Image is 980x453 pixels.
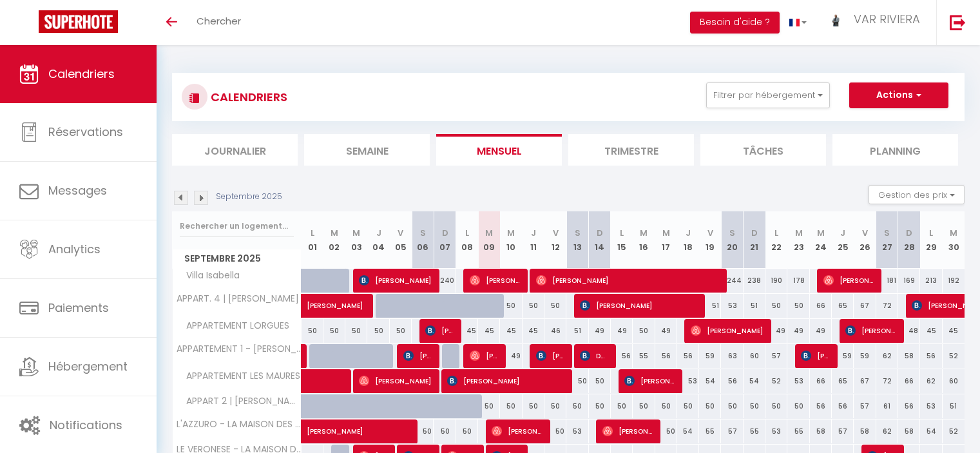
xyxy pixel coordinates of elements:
div: 52 [943,419,965,443]
abbr: M [640,227,648,239]
th: 25 [832,211,854,269]
div: 178 [787,269,809,293]
div: 53 [765,419,787,443]
span: APPART 2 | [PERSON_NAME] [175,394,303,409]
abbr: S [729,227,735,239]
div: 61 [876,394,898,418]
span: [PERSON_NAME] [691,318,764,343]
a: [PERSON_NAME] [302,419,323,444]
abbr: J [531,227,536,239]
img: logout [950,14,966,30]
div: 181 [876,269,898,293]
div: 50 [345,319,367,343]
div: 244 [721,269,743,293]
div: 50 [523,294,544,318]
div: 62 [876,419,898,443]
abbr: M [795,227,803,239]
abbr: J [376,227,381,239]
div: 50 [302,319,323,343]
div: 192 [943,269,965,293]
div: 50 [765,294,787,318]
span: Paiements [48,300,109,316]
div: 45 [943,319,965,343]
div: 66 [810,294,832,318]
div: 45 [500,319,522,343]
div: 56 [898,394,920,418]
th: 10 [500,211,522,269]
span: Calendriers [48,66,115,82]
span: [PERSON_NAME] [602,419,653,443]
th: 06 [412,211,434,269]
p: Septembre 2025 [216,191,282,203]
h3: CALENDRIERS [207,82,287,111]
abbr: V [862,227,868,239]
div: 49 [765,319,787,343]
span: [PERSON_NAME] [845,318,896,343]
div: 52 [765,369,787,393]
div: 51 [699,294,721,318]
div: 67 [854,369,876,393]
span: APPARTEMENT LES MAURES [175,369,303,383]
th: 13 [566,211,588,269]
th: 11 [523,211,544,269]
a: [PERSON_NAME] [302,294,323,318]
li: Journalier [172,134,298,166]
button: Actions [849,82,948,108]
div: 56 [677,344,699,368]
div: 50 [566,369,588,393]
div: 45 [920,319,942,343]
div: 58 [898,344,920,368]
abbr: J [840,227,845,239]
th: 14 [589,211,611,269]
div: 72 [876,369,898,393]
abbr: S [420,227,426,239]
span: Hébergement [48,358,128,374]
th: 12 [544,211,566,269]
span: [PERSON_NAME] [580,293,697,318]
div: 57 [854,394,876,418]
span: [PERSON_NAME] [307,412,455,437]
th: 28 [898,211,920,269]
abbr: M [507,227,515,239]
div: 58 [898,419,920,443]
span: [PERSON_NAME] [359,369,432,393]
abbr: M [950,227,957,239]
div: 67 [854,294,876,318]
div: 49 [810,319,832,343]
div: 59 [699,344,721,368]
span: Daria [GEOGRAPHIC_DATA] [580,343,609,368]
div: 50 [500,294,522,318]
abbr: M [331,227,338,239]
button: Besoin d'aide ? [690,12,780,34]
span: Chercher [197,14,241,28]
div: 54 [677,419,699,443]
th: 30 [943,211,965,269]
th: 26 [854,211,876,269]
div: 45 [478,319,500,343]
div: 240 [434,269,456,293]
span: [PERSON_NAME] [403,343,432,368]
div: 53 [721,294,743,318]
th: 17 [655,211,677,269]
div: 50 [655,419,677,443]
img: Super Booking [39,10,118,33]
div: 50 [544,419,566,443]
th: 08 [456,211,478,269]
th: 05 [390,211,412,269]
abbr: L [774,227,778,239]
li: Semaine [304,134,430,166]
div: 50 [367,319,389,343]
div: 56 [721,369,743,393]
span: [PERSON_NAME] [307,287,396,311]
div: 213 [920,269,942,293]
span: Septembre 2025 [173,249,301,268]
th: 01 [302,211,323,269]
th: 19 [699,211,721,269]
div: 50 [655,394,677,418]
div: 72 [876,294,898,318]
span: [PERSON_NAME] [823,268,874,293]
div: 55 [699,419,721,443]
li: Planning [832,134,958,166]
abbr: L [465,227,469,239]
div: 49 [500,344,522,368]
